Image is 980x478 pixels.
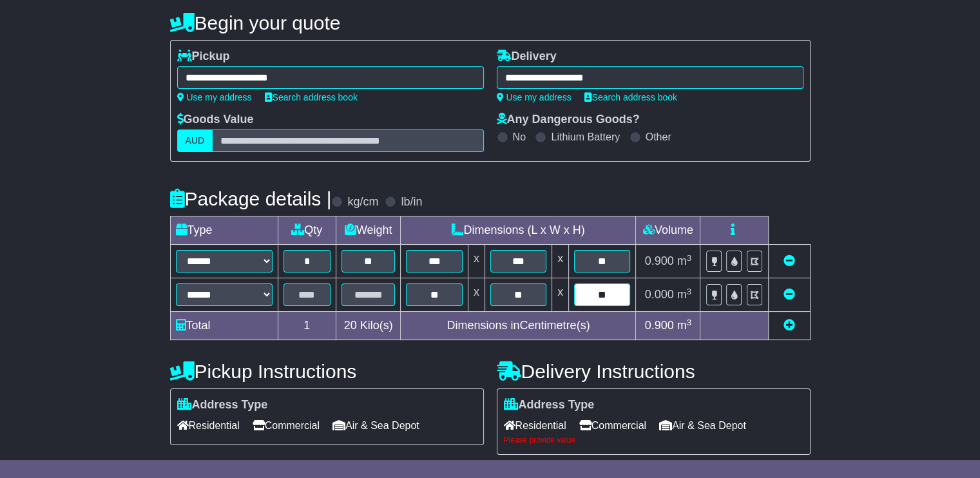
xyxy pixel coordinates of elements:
a: Use my address [177,92,252,102]
span: Commercial [579,416,646,435]
label: Address Type [504,398,595,412]
span: Commercial [253,416,320,435]
span: 0.900 [645,319,674,332]
label: AUD [177,129,213,152]
label: Pickup [177,50,230,64]
td: x [468,278,485,312]
td: 1 [278,312,336,340]
label: Goods Value [177,113,254,127]
span: 0.000 [645,288,674,301]
a: Search address book [265,92,358,102]
label: Any Dangerous Goods? [497,113,640,127]
td: Volume [636,216,700,245]
label: Other [646,131,671,143]
span: Air & Sea Depot [659,416,746,435]
a: Remove this item [783,288,795,301]
a: Add new item [783,319,795,332]
h4: Pickup Instructions [170,361,484,382]
td: Kilo(s) [336,312,401,340]
td: Dimensions (L x W x H) [401,216,636,245]
td: Total [170,312,278,340]
label: Address Type [177,398,268,412]
sup: 3 [687,253,692,263]
label: lb/in [401,195,422,209]
td: Qty [278,216,336,245]
td: x [468,245,485,278]
td: x [552,278,569,312]
label: Delivery [497,50,557,64]
span: Residential [504,416,566,435]
td: Weight [336,216,401,245]
td: x [552,245,569,278]
span: Residential [177,416,240,435]
a: Remove this item [783,254,795,267]
div: Please provide value [504,435,803,445]
sup: 3 [687,287,692,296]
h4: Begin your quote [170,12,811,33]
a: Use my address [497,92,572,102]
label: No [513,131,526,143]
label: Lithium Battery [551,131,620,143]
span: m [677,254,692,267]
span: 20 [344,319,357,332]
span: Air & Sea Depot [332,416,419,435]
a: Search address book [584,92,677,102]
h4: Package details | [170,188,332,209]
td: Type [170,216,278,245]
h4: Delivery Instructions [497,361,811,382]
span: 0.900 [645,254,674,267]
span: m [677,288,692,301]
label: kg/cm [347,195,378,209]
sup: 3 [687,318,692,327]
td: Dimensions in Centimetre(s) [401,312,636,340]
span: m [677,319,692,332]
